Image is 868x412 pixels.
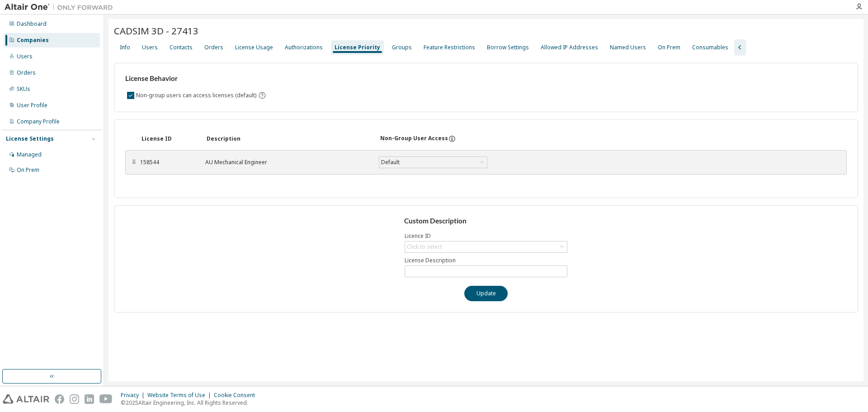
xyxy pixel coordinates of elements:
[17,20,47,28] div: Dashboard
[258,91,266,99] svg: By default any user not assigned to any group can access any license. Turn this setting off to di...
[121,392,147,399] div: Privacy
[125,74,265,83] h3: License Behavior
[610,44,646,51] div: Named Users
[17,37,49,44] div: Companies
[380,135,448,143] div: Non-Group User Access
[131,159,137,166] div: ⠿
[121,399,260,407] p: © 2025 Altair Engineering, Inc. All Rights Reserved.
[140,159,194,166] div: 158544
[285,44,323,51] div: Authorizations
[379,157,487,168] div: Default
[6,135,54,142] div: License Settings
[205,159,368,166] div: AU Mechanical Engineer
[142,44,158,51] div: Users
[392,44,412,51] div: Groups
[136,90,258,101] label: Non-group users can access licenses (default)
[99,394,113,404] img: youtube.svg
[55,394,64,404] img: facebook.svg
[405,232,567,240] label: Licence ID
[404,217,568,226] h3: Custom Description
[204,44,223,51] div: Orders
[407,243,442,251] div: Click to select
[70,394,79,404] img: instagram.svg
[85,394,94,404] img: linkedin.svg
[405,242,567,252] div: Click to select
[170,44,193,51] div: Contacts
[207,135,369,142] div: Description
[424,44,475,51] div: Feature Restrictions
[405,257,567,264] label: License Description
[692,44,728,51] div: Consumables
[114,24,198,37] span: CADSIM 3D - 27413
[335,44,380,51] div: License Priority
[17,69,36,76] div: Orders
[147,392,214,399] div: Website Terms of Use
[214,392,260,399] div: Cookie Consent
[380,157,401,167] div: Default
[541,44,598,51] div: Allowed IP Addresses
[120,44,130,51] div: Info
[464,286,508,301] button: Update
[17,118,60,125] div: Company Profile
[17,85,30,93] div: SKUs
[17,166,39,174] div: On Prem
[235,44,273,51] div: License Usage
[17,151,42,158] div: Managed
[5,3,118,12] img: Altair One
[487,44,529,51] div: Borrow Settings
[658,44,680,51] div: On Prem
[17,102,47,109] div: User Profile
[3,394,49,404] img: altair_logo.svg
[142,135,196,142] div: License ID
[17,53,33,60] div: Users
